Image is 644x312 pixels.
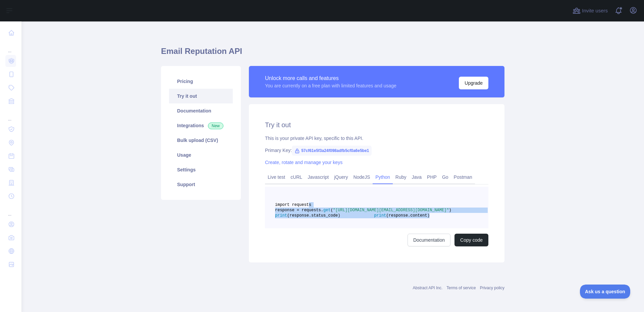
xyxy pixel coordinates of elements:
a: Ruby [393,172,409,182]
iframe: Toggle Customer Support [580,285,631,299]
a: PHP [424,172,439,182]
h1: Email Reputation API [161,46,504,62]
span: ( [331,208,333,213]
a: NodeJS [351,172,373,182]
a: Integrations New [169,118,233,133]
button: Upgrade [459,77,488,89]
span: 57cf61e5f3a24f098adfb5cf0a6e5be1 [292,146,372,156]
a: Bulk upload (CSV) [169,133,233,148]
a: Java [409,172,425,182]
div: ... [5,108,16,122]
span: Invite users [582,7,608,15]
div: Primary Key: [265,147,488,154]
a: Documentation [408,234,450,246]
a: Try it out [169,89,233,103]
span: print [374,213,386,218]
a: Support [169,177,233,192]
span: print [275,213,287,218]
button: Copy code [454,234,488,246]
span: ) [449,208,451,213]
a: Terms of service [446,286,476,290]
span: get [323,208,331,213]
a: Privacy policy [480,286,504,290]
span: "[URL][DOMAIN_NAME][EMAIL_ADDRESS][DOMAIN_NAME]" [333,208,449,213]
a: Javascript [305,172,331,182]
span: import requests [275,203,311,207]
a: Python [373,172,393,182]
span: (response.content) [386,213,430,218]
button: Invite users [571,5,609,16]
a: cURL [288,172,305,182]
a: Create, rotate and manage your keys [265,160,342,165]
a: jQuery [331,172,351,182]
div: ... [5,40,16,54]
a: Live test [265,172,288,182]
a: Settings [169,162,233,177]
a: Abstract API Inc. [413,286,443,290]
span: New [208,123,223,129]
div: Unlock more calls and features [265,74,396,82]
div: You are currently on a free plan with limited features and usage [265,82,396,89]
span: response = requests. [275,208,323,213]
div: ... [5,204,16,217]
div: This is your private API key, specific to this API. [265,135,488,142]
a: Usage [169,148,233,162]
span: (response.status_code) [287,213,340,218]
h2: Try it out [265,120,488,130]
a: Go [439,172,451,182]
a: Documentation [169,103,233,118]
a: Pricing [169,74,233,89]
a: Postman [451,172,475,182]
